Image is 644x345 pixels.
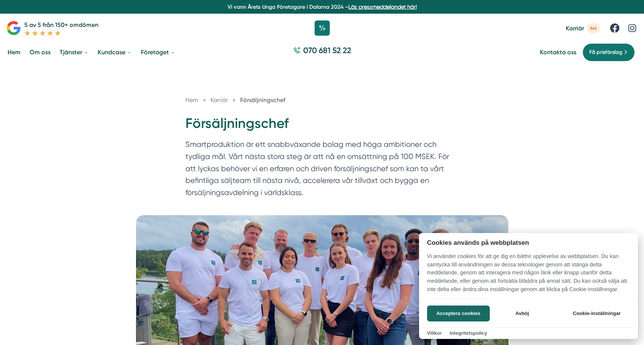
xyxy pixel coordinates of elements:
[419,252,638,299] p: Vi använder cookies för att ge dig en bättre upplevelse av webbplatsen. Du kan samtycka till anvä...
[427,330,442,336] a: Villkor
[427,306,490,321] button: Acceptera cookies
[449,330,487,336] a: Integritetspolicy
[563,306,630,321] button: Cookie-inställningar
[492,306,552,321] button: Avböj
[419,239,638,246] h2: Cookies används på webbplatsen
